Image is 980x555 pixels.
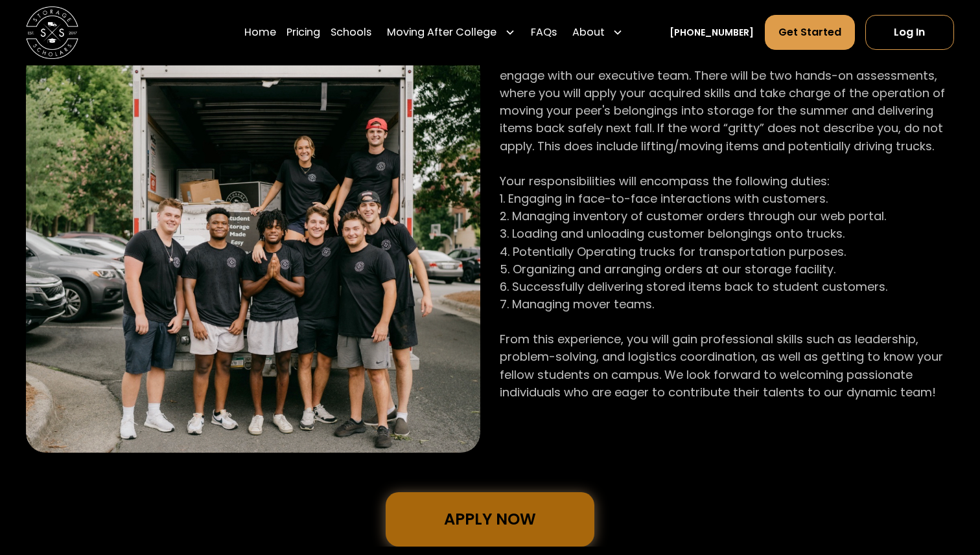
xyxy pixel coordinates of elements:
img: Storage Scholars main logo [26,6,78,59]
div: About [572,25,605,40]
div: Moving After College [387,25,496,40]
div: About [567,14,628,51]
a: Home [244,14,276,51]
a: Schools [331,14,371,51]
a: Log In [865,15,954,50]
div: Moving After College [382,14,520,51]
a: [PHONE_NUMBER] [670,26,754,40]
a: Pricing [286,14,320,51]
p: You will receive comprehensive training, participate in team meetings, and engage with our execut... [500,49,954,401]
a: Get Started [765,15,855,50]
a: Apply Now [386,492,594,547]
a: FAQs [531,14,557,51]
